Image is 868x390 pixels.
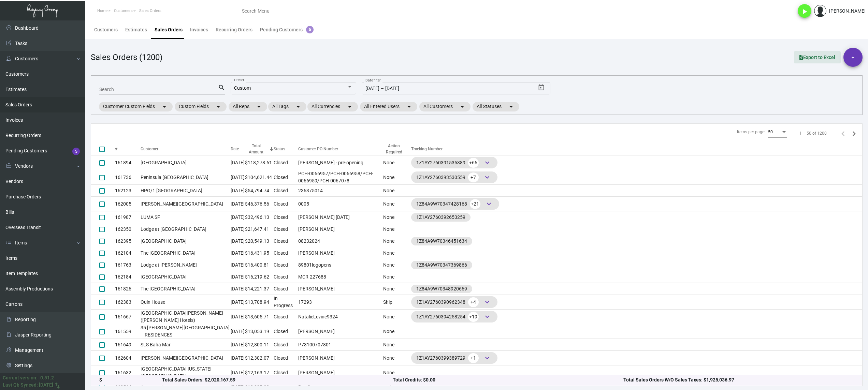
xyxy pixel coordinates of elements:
td: [DATE] [231,283,245,295]
mat-icon: arrow_drop_down [255,103,263,111]
input: Start date [365,86,379,91]
div: 1Z1AY2760392653259 [416,214,465,221]
div: Last Qb Synced: [DATE] [3,381,53,389]
td: $16,219.62 [245,271,274,283]
td: [PERSON_NAME] - pre-opening [295,155,383,170]
td: 0005 [295,197,383,211]
div: Total Sales Orders: $2,020,167.59 [162,377,393,384]
td: Closed [274,259,295,271]
mat-select: Items per page: [768,130,787,135]
td: [PERSON_NAME] [295,351,383,365]
td: LUMA SF [141,211,231,223]
td: [GEOGRAPHIC_DATA] [US_STATE][GEOGRAPHIC_DATA] [141,365,231,380]
td: 161894 [115,155,141,170]
td: Ship [383,295,411,310]
mat-chip: All Reps [229,102,267,111]
div: 1Z1AY2760391535389 [416,157,492,168]
span: +19 [468,312,479,322]
div: Current version: [3,374,38,381]
td: Closed [274,155,295,170]
td: [DATE] [231,365,245,380]
td: The [GEOGRAPHIC_DATA] [141,247,231,259]
button: + [843,48,863,67]
td: None [383,155,411,170]
td: [DATE] [231,211,245,223]
div: Tracking Number [411,146,862,152]
td: 162184 [115,271,141,283]
td: [DATE] [231,223,245,235]
div: Customer PO Number [298,146,383,152]
span: 50 [768,130,773,134]
td: 08232024 [295,235,383,247]
span: keyboard_arrow_down [483,354,491,362]
div: Total Sales Orders W/O Sales Taxes: $1,925,036.97 [623,377,854,384]
mat-icon: arrow_drop_down [214,103,222,111]
td: [PERSON_NAME][GEOGRAPHIC_DATA] [141,351,231,365]
td: None [383,271,411,283]
td: Closed [274,351,295,365]
td: 162604 [115,351,141,365]
mat-icon: arrow_drop_down [458,103,466,111]
td: None [383,235,411,247]
td: Closed [274,170,295,185]
div: 1Z1AY2760394258254 [416,312,492,322]
td: [GEOGRAPHIC_DATA] [141,271,231,283]
td: None [383,197,411,211]
td: $14,221.37 [245,283,274,295]
div: Sales Orders [155,26,183,33]
td: $20,549.13 [245,235,274,247]
div: 1 – 50 of 1200 [799,130,827,136]
td: 161649 [115,339,141,351]
td: [DATE] [231,185,245,197]
td: HPG/1 [GEOGRAPHIC_DATA] [141,185,231,197]
td: None [383,283,411,295]
td: 161559 [115,324,141,339]
button: Previous page [838,128,849,139]
td: $16,431.95 [245,247,274,259]
td: [DATE] [231,170,245,185]
td: [PERSON_NAME][GEOGRAPHIC_DATA] [141,197,231,211]
mat-icon: arrow_drop_down [507,103,515,111]
td: [DATE] [231,339,245,351]
span: keyboard_arrow_down [483,159,491,167]
td: Closed [274,223,295,235]
div: 1Z84A9W70348920669 [416,285,467,292]
button: play_arrow [798,4,811,18]
div: Action Required [383,143,411,155]
td: [DATE] [231,155,245,170]
span: – [381,86,384,91]
td: 35 [PERSON_NAME][GEOGRAPHIC_DATA] – RESIDENCES [141,324,231,339]
td: None [383,310,411,324]
span: Home [97,9,107,13]
td: PCH-0066957/PCH-0066958/PCH-0066959/PCH-0067078 [295,170,383,185]
div: Customer PO Number [298,146,338,152]
td: Quin House [141,295,231,310]
td: [GEOGRAPHIC_DATA][PERSON_NAME] ([PERSON_NAME] Hotels) [141,310,231,324]
td: Closed [274,197,295,211]
td: $12,163.17 [245,365,274,380]
div: Action Required [383,143,405,155]
div: Total Credits: $0.00 [393,377,623,384]
td: Closed [274,365,295,380]
td: $16,400.81 [245,259,274,271]
td: None [383,339,411,351]
td: [DATE] [231,259,245,271]
td: [PERSON_NAME] [295,247,383,259]
td: [DATE] [231,351,245,365]
div: Total Amount [245,143,267,155]
td: 236375014 [295,185,383,197]
td: 162104 [115,247,141,259]
td: [PERSON_NAME] [295,365,383,380]
span: Customers [114,9,133,13]
td: [DATE] [231,235,245,247]
div: Date [231,146,245,152]
span: +1 [468,353,479,363]
span: Custom [234,85,251,91]
td: $12,302.07 [245,351,274,365]
td: 161736 [115,170,141,185]
div: Invoices [190,26,208,33]
div: Customer [141,146,158,152]
td: SLS Baha Mar [141,339,231,351]
mat-icon: search [218,84,225,92]
div: Pending Customers [260,26,314,33]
